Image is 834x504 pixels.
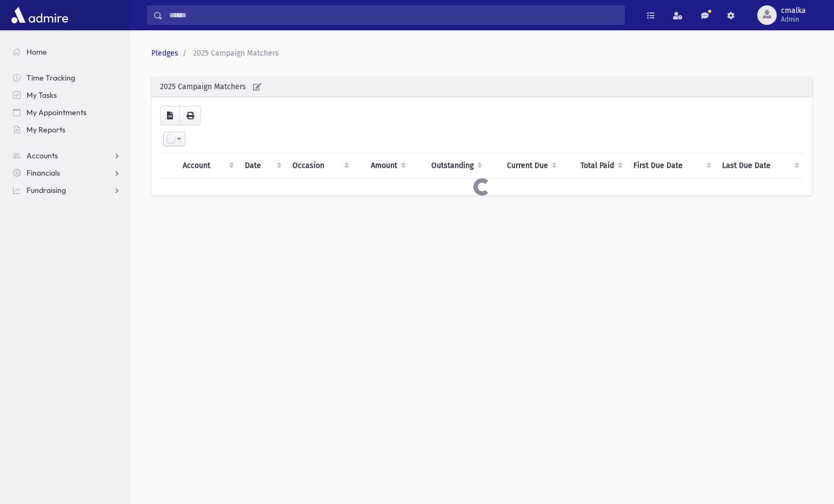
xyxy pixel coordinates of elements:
[627,153,716,178] th: First Due Date
[176,153,238,178] th: Account
[4,104,129,121] a: My Appointments
[238,153,286,178] th: Date
[4,164,129,182] a: Financials
[26,90,57,100] span: My Tasks
[163,5,624,25] input: Search
[160,106,180,125] button: CSV
[26,47,47,57] span: Home
[179,106,201,125] button: Print
[4,147,129,164] a: Accounts
[781,6,806,15] span: cmalka
[4,86,129,104] a: My Tasks
[151,49,178,58] a: Pledges
[353,153,410,178] th: Amount
[4,121,129,138] a: My Reports
[26,168,60,178] span: Financials
[193,49,279,58] span: 2025 Campaign Matchers
[26,185,66,195] span: Fundraising
[716,153,804,178] th: Last Due Date
[151,48,808,59] nav: breadcrumb
[410,153,486,178] th: Outstanding
[4,69,129,86] a: Time Tracking
[26,107,86,117] span: My Appointments
[781,15,806,24] span: Admin
[486,153,561,178] th: Current Due
[26,151,58,160] span: Accounts
[26,125,65,135] span: My Reports
[26,73,75,83] span: Time Tracking
[151,77,812,97] div: 2025 Campaign Matchers
[4,182,129,199] a: Fundraising
[4,43,129,61] a: Home
[9,4,71,26] img: AdmirePro
[561,153,626,178] th: Total Paid
[286,153,353,178] th: Occasion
